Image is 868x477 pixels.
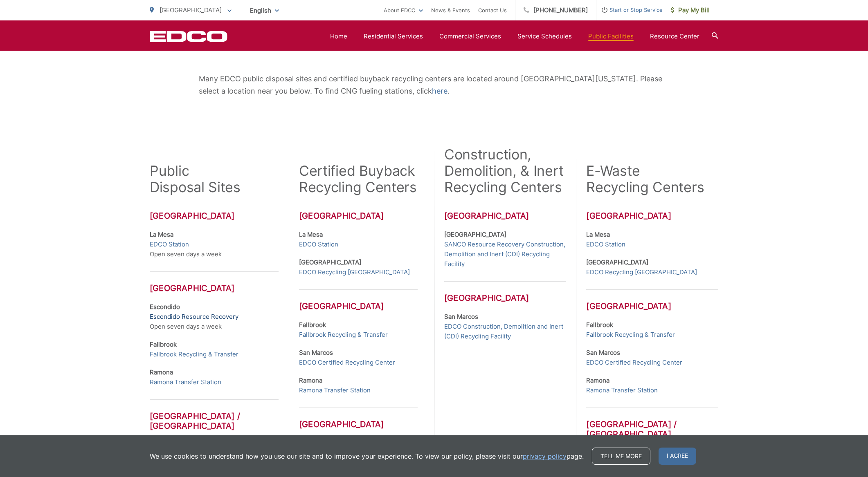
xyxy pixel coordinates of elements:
[444,240,566,269] a: SANCO Resource Recovery Construction, Demolition and Inert (CDI) Recycling Facility
[299,330,388,340] a: Fallbrook Recycling & Transfer
[432,85,447,97] a: here
[364,31,423,41] a: Residential Services
[299,321,326,329] strong: Fallbrook
[150,377,221,387] a: Ramona Transfer Station
[444,322,566,341] a: EDCO Construction, Demolition and Inert (CDI) Recycling Facility
[586,358,682,367] a: EDCO Certified Recycling Center
[671,5,710,15] span: Pay My Bill
[586,231,610,238] strong: La Mesa
[150,303,180,311] strong: Escondido
[444,211,566,221] h3: [GEOGRAPHIC_DATA]
[299,240,338,249] a: EDCO Station
[478,5,507,15] a: Contact Us
[150,240,189,249] a: EDCO Station
[150,271,279,293] h3: [GEOGRAPHIC_DATA]
[299,211,418,221] h3: [GEOGRAPHIC_DATA]
[439,31,501,41] a: Commercial Services
[150,349,238,359] a: Fallbrook Recycling & Transfer
[586,408,718,439] h3: [GEOGRAPHIC_DATA] / [GEOGRAPHIC_DATA]
[586,258,648,266] strong: [GEOGRAPHIC_DATA]
[523,451,567,461] a: privacy policy
[150,230,279,259] p: Open seven days a week
[150,340,177,348] strong: Fallbrook
[150,399,279,431] h3: [GEOGRAPHIC_DATA] / [GEOGRAPHIC_DATA]
[444,231,506,238] strong: [GEOGRAPHIC_DATA]
[299,349,333,356] strong: San Marcos
[299,385,371,395] a: Ramona Transfer Station
[150,312,238,322] a: Escondido Resource Recovery
[586,321,613,329] strong: Fallbrook
[150,368,173,376] strong: Ramona
[299,258,361,266] strong: [GEOGRAPHIC_DATA]
[299,231,323,238] strong: La Mesa
[299,289,418,311] h3: [GEOGRAPHIC_DATA]
[384,5,423,15] a: About EDCO
[199,74,662,95] span: Many EDCO public disposal sites and certified buyback recycling centers are located around [GEOGR...
[586,349,620,356] strong: San Marcos
[588,31,634,41] a: Public Facilities
[586,163,704,195] h2: E-Waste Recycling Centers
[444,313,478,320] strong: San Marcos
[586,240,625,249] a: EDCO Station
[150,302,279,331] p: Open seven days a week
[586,376,609,384] strong: Ramona
[444,281,566,303] h3: [GEOGRAPHIC_DATA]
[160,6,222,14] span: [GEOGRAPHIC_DATA]
[299,408,418,429] h3: [GEOGRAPHIC_DATA]
[330,31,347,41] a: Home
[150,231,173,238] strong: La Mesa
[299,267,410,277] a: EDCO Recycling [GEOGRAPHIC_DATA]
[150,451,584,461] p: We use cookies to understand how you use our site and to improve your experience. To view our pol...
[150,31,227,42] a: EDCD logo. Return to the homepage.
[431,5,470,15] a: News & Events
[299,163,418,195] h2: Certified Buyback Recycling Centers
[586,211,718,221] h3: [GEOGRAPHIC_DATA]
[150,163,241,195] h2: Public Disposal Sites
[586,385,658,395] a: Ramona Transfer Station
[244,3,285,18] span: English
[586,330,675,340] a: Fallbrook Recycling & Transfer
[150,211,279,221] h3: [GEOGRAPHIC_DATA]
[650,31,699,41] a: Resource Center
[659,448,696,465] span: I agree
[592,448,650,465] a: Tell me more
[299,376,322,384] strong: Ramona
[299,358,395,367] a: EDCO Certified Recycling Center
[586,267,697,277] a: EDCO Recycling [GEOGRAPHIC_DATA]
[517,31,572,41] a: Service Schedules
[586,289,718,311] h3: [GEOGRAPHIC_DATA]
[444,146,566,195] h2: Construction, Demolition, & Inert Recycling Centers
